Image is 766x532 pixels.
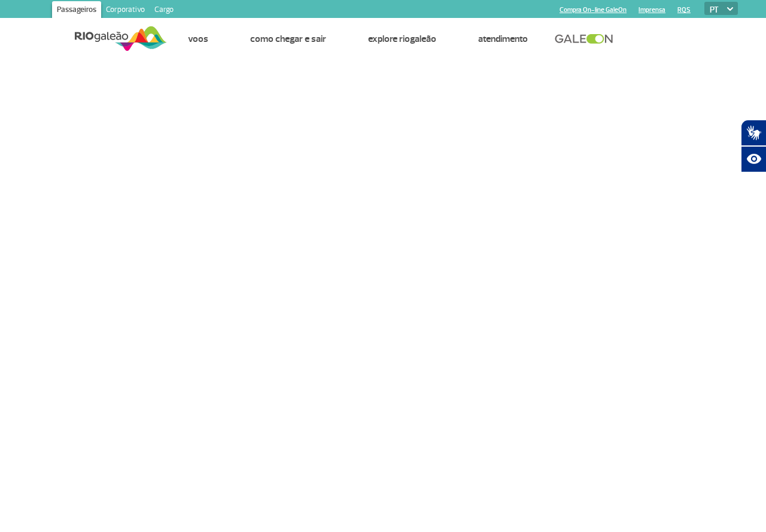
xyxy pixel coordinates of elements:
a: Atendimento [478,33,528,45]
a: Corporativo [101,1,150,20]
button: Abrir recursos assistivos. [741,146,766,172]
div: Plugin de acessibilidade da Hand Talk. [741,120,766,172]
a: RQS [677,6,691,14]
a: Compra On-line GaleOn [560,6,627,14]
a: Voos [188,33,208,45]
a: Cargo [150,1,178,20]
a: Imprensa [639,6,665,14]
a: Passageiros [52,1,101,20]
button: Abrir tradutor de língua de sinais. [741,120,766,146]
a: Explore RIOgaleão [368,33,436,45]
a: Como chegar e sair [250,33,326,45]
